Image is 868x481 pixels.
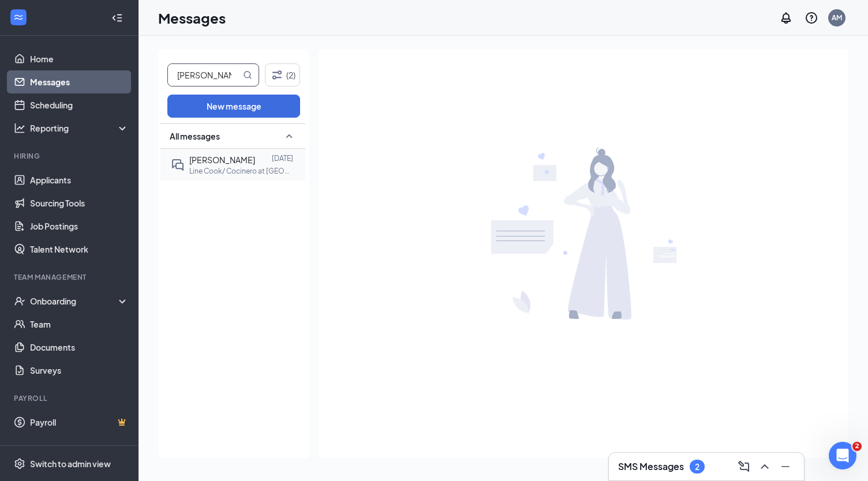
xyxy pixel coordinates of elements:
[30,122,129,134] div: Reporting
[167,95,300,118] button: New message
[30,215,129,238] a: Job Postings
[14,122,25,134] svg: Analysis
[189,166,293,176] p: Line Cook/ Cocinero at [GEOGRAPHIC_DATA]
[265,63,300,87] button: Filter (2)
[243,70,252,80] svg: MagnifyingGlass
[618,460,684,473] h3: SMS Messages
[14,458,25,469] svg: Settings
[735,457,753,476] button: ComposeMessage
[30,238,129,261] a: Talent Network
[30,168,129,191] a: Applicants
[30,336,129,359] a: Documents
[272,153,293,163] p: [DATE]
[171,158,185,172] svg: DoubleChat
[755,457,774,476] button: ChevronUp
[805,11,818,25] svg: QuestionInfo
[30,295,119,307] div: Onboarding
[30,359,129,382] a: Surveys
[30,93,129,117] a: Scheduling
[282,129,296,143] svg: SmallChevronUp
[189,155,255,165] span: [PERSON_NAME]
[30,411,129,434] a: PayrollCrown
[170,130,220,142] span: All messages
[737,460,751,474] svg: ComposeMessage
[111,12,123,24] svg: Collapse
[695,462,699,472] div: 2
[829,442,856,469] iframe: Intercom live chat
[14,393,126,403] div: Payroll
[852,442,862,451] span: 2
[30,70,129,93] a: Messages
[832,13,842,22] div: AM
[30,191,129,215] a: Sourcing Tools
[30,47,129,70] a: Home
[758,460,772,474] svg: ChevronUp
[30,458,111,469] div: Switch to admin view
[270,68,284,82] svg: Filter
[779,11,793,25] svg: Notifications
[779,460,792,474] svg: Minimize
[158,8,226,28] h1: Messages
[30,313,129,336] a: Team
[13,12,24,23] svg: WorkstreamLogo
[14,272,126,282] div: Team Management
[776,457,795,476] button: Minimize
[14,295,25,307] svg: UserCheck
[168,64,241,86] input: Search
[14,151,126,161] div: Hiring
